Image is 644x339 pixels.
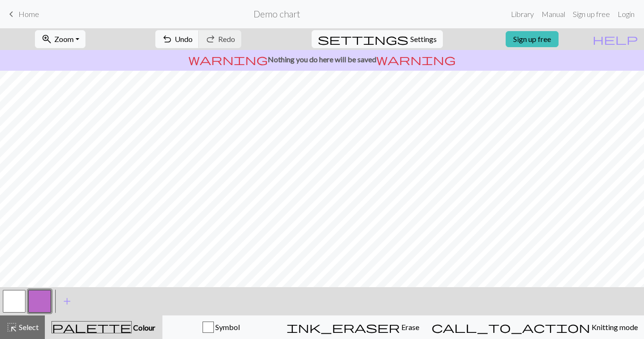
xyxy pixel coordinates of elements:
[214,322,240,331] span: Symbol
[507,5,538,24] a: Library
[376,53,456,66] span: warning
[6,321,17,334] span: highlight_alt
[41,33,52,46] span: zoom_in
[52,321,131,334] span: palette
[312,30,443,48] button: SettingsSettings
[569,5,614,24] a: Sign up free
[318,33,408,45] i: Settings
[400,322,419,331] span: Erase
[4,54,640,65] p: Nothing you do here will be saved
[6,8,17,21] span: keyboard_arrow_left
[18,9,39,18] span: Home
[614,5,638,24] a: Login
[6,6,39,22] a: Home
[590,322,638,331] span: Knitting mode
[175,34,193,43] span: Undo
[17,322,39,331] span: Select
[287,321,400,334] span: ink_eraser
[280,315,425,339] button: Erase
[54,34,74,43] span: Zoom
[161,33,173,46] span: undo
[432,321,590,334] span: call_to_action
[506,31,559,47] a: Sign up free
[45,315,162,339] button: Colour
[318,33,408,46] span: settings
[61,295,73,308] span: add
[132,323,155,332] span: Colour
[155,30,199,48] button: Undo
[35,30,85,48] button: Zoom
[538,5,569,24] a: Manual
[188,53,268,66] span: warning
[254,8,300,19] h2: Demo chart
[425,315,644,339] button: Knitting mode
[162,315,280,339] button: Symbol
[593,33,638,46] span: help
[410,33,437,45] span: Settings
